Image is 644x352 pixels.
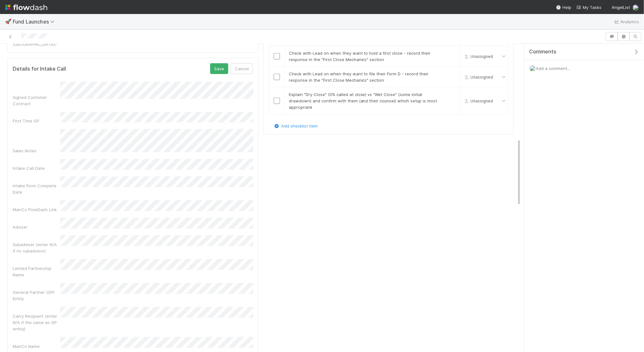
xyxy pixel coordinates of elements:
div: General Partner (GP) Entity [13,289,60,302]
img: logo-inverted-e16ddd16eac7371096b0.svg [5,2,47,13]
div: Intake Call Date [13,165,60,171]
span: 🚀 [5,19,11,24]
a: Analytics [614,18,639,25]
span: Fund Launches [13,18,58,25]
div: Adviser [13,224,60,230]
div: ManCo Name [13,343,60,349]
a: Add checklist item [274,123,318,128]
button: Save [210,63,228,74]
span: Unassigned [463,99,493,103]
span: AngelList [612,5,630,10]
span: Explain "Dry Close" (0% called at close) vs "Wet Close" (some initial drawdown) and confirm with ... [289,92,437,110]
span: Unassigned [463,75,493,79]
h5: Details for Intake Call [13,66,66,72]
span: Comments [529,49,556,55]
div: Intake Form Complete Date [13,183,60,195]
div: Subadviser (enter N/A if no subadvisor) [13,241,60,254]
a: My Tasks [576,4,601,10]
div: Carry Recipient (enter N/A if the same as GP entity) [13,313,60,332]
img: avatar_f32b584b-9fa7-42e4-bca2-ac5b6bf32423.png [529,65,536,72]
span: Check with Lead on when they want to file their Form D - record their response in the "First Clos... [289,71,429,83]
div: Limited Partnership Name [13,265,60,278]
span: Add a comment... [536,66,570,71]
div: ManCo FlowDash Link [13,206,60,213]
img: avatar_f32b584b-9fa7-42e4-bca2-ac5b6bf32423.png [633,4,639,11]
span: Check with Lead on when they want to hold a first close - record their response in the "First Clo... [289,51,431,62]
div: Sales Notes [13,148,60,154]
span: My Tasks [576,5,601,10]
span: Unassigned [463,54,493,59]
div: Signed Customer Contract [13,94,60,107]
div: Help [556,4,571,10]
button: Cancel [231,63,253,74]
div: First Time GP [13,118,60,124]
